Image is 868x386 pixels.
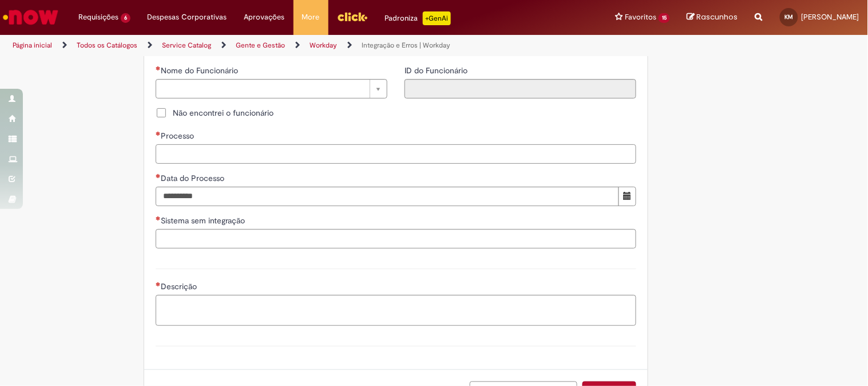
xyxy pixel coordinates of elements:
[161,173,227,183] span: Data do Processo
[78,11,118,23] span: Requisições
[362,41,450,50] a: Integração e Erros | Workday
[9,35,570,56] ul: Trilhas de página
[385,11,451,25] div: Padroniza
[156,144,636,164] input: Processo
[659,13,670,23] span: 15
[161,215,247,226] span: Sistema sem integração
[156,282,161,286] span: Necessários
[244,11,285,23] span: Aprovações
[619,187,636,206] button: Mostrar calendário para Data do Processo
[148,11,227,23] span: Despesas Corporativas
[162,41,211,50] a: Service Catalog
[161,131,196,141] span: Processo
[687,12,738,23] a: Rascunhos
[625,11,656,23] span: Favoritos
[156,295,636,326] textarea: Descrição
[697,11,738,22] span: Rascunhos
[161,65,240,76] span: Nome do Funcionário
[405,65,470,76] span: Somente leitura - ID do Funcionário
[423,11,451,25] p: +GenAi
[302,11,320,23] span: More
[121,13,130,23] span: 6
[156,187,619,206] input: Data do Processo
[156,229,636,249] input: Sistema sem integração
[802,12,859,22] span: [PERSON_NAME]
[337,8,368,25] img: click_logo_yellow_360x200.png
[310,41,337,50] a: Workday
[405,79,636,99] input: ID do Funcionário
[173,107,274,119] span: Não encontrei o funcionário
[156,174,161,178] span: Necessários
[77,41,137,50] a: Todos os Catálogos
[161,281,199,292] span: Descrição
[156,66,161,70] span: Necessários
[785,13,794,21] span: KM
[156,216,161,220] span: Necessários
[156,131,161,136] span: Necessários
[405,65,470,76] label: Somente leitura - ID do Funcionário
[13,41,52,50] a: Página inicial
[236,41,285,50] a: Gente e Gestão
[1,6,60,29] img: ServiceNow
[156,79,387,99] a: Limpar campo Nome do Funcionário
